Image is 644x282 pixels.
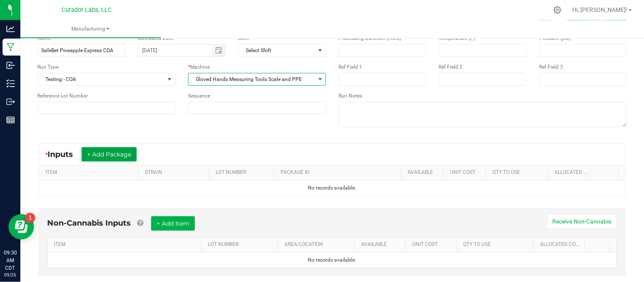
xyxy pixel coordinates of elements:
a: Manufacturing [20,20,161,38]
span: Run Notes [339,93,363,99]
button: + Add Package [82,147,137,162]
a: ITEMSortable [45,169,135,176]
inline-svg: Inbound [6,61,15,70]
a: Sortable [591,241,607,248]
a: Add Non-Cannabis items that were also consumed in the run (e.g. gloves and packaging); Also add N... [137,218,143,228]
a: Sortable [597,169,616,176]
a: PACKAGE IDSortable [281,169,398,176]
inline-svg: Analytics [6,25,15,33]
inline-svg: Inventory [6,79,15,88]
p: 09:30 AM CDT [4,249,17,272]
span: NO DATA FOUND [238,44,326,57]
a: STRAINSortable [145,169,205,176]
a: QTY TO USESortable [464,241,530,248]
span: Sequence [188,93,210,99]
td: No records available. [48,253,617,268]
input: Date [138,45,213,56]
span: Testing - COA [38,73,164,85]
td: No records available. [39,181,625,195]
a: ITEMSortable [54,241,198,248]
span: Reference Lot Number [37,93,88,99]
span: Hi, [PERSON_NAME]! [573,6,628,13]
span: Ref Field 2 [439,64,463,70]
a: AVAILABLESortable [361,241,402,248]
a: Unit CostSortable [450,169,483,176]
iframe: Resource center [8,214,34,240]
a: LOT NUMBERSortable [208,241,275,248]
iframe: Resource center unread badge [25,213,35,223]
a: Allocated CostSortable [555,169,587,176]
span: Toggle calendar [213,45,225,56]
inline-svg: Reports [6,116,15,124]
a: AREA/LOCATIONSortable [284,241,351,248]
p: 09/25 [4,272,17,278]
div: Manage settings [552,6,563,14]
a: Allocated CostSortable [540,241,582,248]
a: QTY TO USESortable [492,169,545,176]
span: Select Shift [239,45,315,56]
inline-svg: Manufacturing [6,43,15,51]
span: Run Type [37,63,59,71]
a: AVAILABLESortable [408,169,440,176]
a: Unit CostSortable [413,241,454,248]
button: Receive Non-Cannabis [547,214,617,229]
a: LOT NUMBERSortable [216,169,271,176]
button: + Add Item [151,216,195,231]
span: Ref Field 3 [540,64,563,70]
span: Non-Cannabis Inputs [47,218,131,228]
span: Curador Labs, LLC [62,6,112,14]
span: Ref Field 1 [339,64,363,70]
span: Machine [190,64,210,70]
span: Manufacturing [20,25,161,33]
span: Inputs [48,150,82,159]
inline-svg: Outbound [6,98,15,106]
span: Gloved Hands Measuring Tools Scale and PPE [188,73,315,85]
